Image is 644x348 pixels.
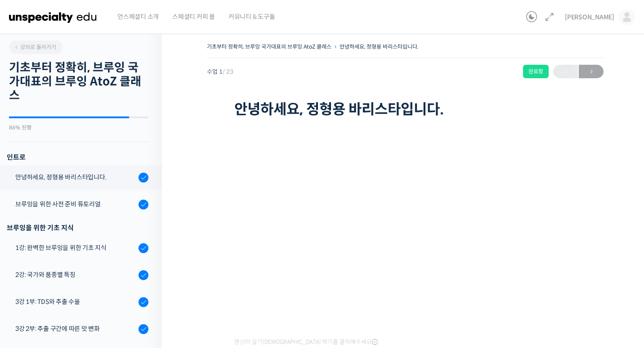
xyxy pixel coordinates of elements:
div: 3강 2부: 추출 구간에 따른 맛 변화 [15,324,136,334]
a: 강의로 돌아가기 [9,40,63,54]
span: 영상이 끊기[DEMOGRAPHIC_DATA] 여기를 클릭해주세요 [234,339,378,346]
span: / 23 [223,68,233,76]
a: 기초부터 정확히, 브루잉 국가대표의 브루잉 AtoZ 클래스 [207,43,331,50]
h3: 인트로 [7,151,148,163]
a: 안녕하세요, 정형용 바리스타입니다. [340,43,419,50]
div: 브루잉을 위한 사전 준비 튜토리얼 [15,199,136,209]
span: [PERSON_NAME] [565,13,614,21]
span: → [579,66,604,78]
div: 브루잉을 위한 기초 지식 [7,222,148,234]
h1: 안녕하세요, 정형용 바리스타입니다. [234,101,576,118]
div: 완료함 [523,65,549,78]
h2: 기초부터 정확히, 브루잉 국가대표의 브루잉 AtoZ 클래스 [9,61,148,103]
a: 다음→ [579,65,604,78]
span: 강의로 돌아가기 [13,44,56,50]
div: 1강: 완벽한 브루잉을 위한 기초 지식 [15,243,136,253]
div: 3강 1부: TDS와 추출 수율 [15,297,136,307]
div: 안녕하세요, 정형용 바리스타입니다. [15,172,136,182]
div: 2강: 국가와 품종별 특징 [15,270,136,280]
div: 86% 진행 [9,125,148,130]
span: 수업 1 [207,69,233,75]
